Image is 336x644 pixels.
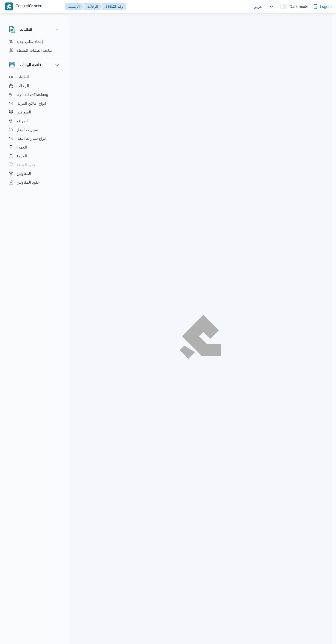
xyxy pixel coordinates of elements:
button: الفروع [7,152,63,160]
button: عقود العملاء [7,160,63,169]
span: السواقين [16,109,31,115]
button: متابعة الطلبات النشطة [7,46,63,55]
span: layout.liveTracking [16,91,48,98]
img: ILLA Logo [182,318,218,356]
span: سيارات النقل [16,126,38,133]
button: عقود المقاولين [7,178,63,187]
span: اجهزة التليفون [16,188,39,194]
b: Center [29,4,42,9]
span: Dark mode [287,4,308,9]
span: العملاء [16,144,27,150]
button: الرحلات [83,3,102,10]
span: انواع سيارات النقل [16,135,46,142]
button: سيارات النقل [7,125,63,134]
button: السواقين [7,108,63,116]
span: الرحلات [16,82,29,89]
button: 338128 رقم [101,3,126,10]
div: قاعدة البيانات [4,73,65,191]
button: العملاء [7,143,63,152]
button: المواقع [7,116,63,125]
h3: الطلبات [20,26,32,33]
img: X8yXhbKr1z7QwAAAABJRU5ErkJggg== [5,2,13,10]
button: الطلبات [7,73,63,81]
span: عقود المقاولين [16,179,40,186]
button: إنشاء طلب جديد [7,37,63,46]
span: عقود العملاء [16,161,36,168]
span: الطلبات [16,74,29,80]
span: متابعة الطلبات النشطة [16,47,52,54]
span: الفروع [16,153,27,159]
span: انواع اماكن التنزيل [16,100,46,107]
span: المواقع [16,118,28,124]
span: Logout [320,3,332,10]
span: إنشاء طلب جديد [16,38,43,45]
button: الطلبات [9,26,60,33]
button: المقاولين [7,169,63,178]
div: الطلبات [4,37,65,57]
button: layout.liveTracking [7,90,63,99]
button: الرحلات [7,81,63,90]
button: اجهزة التليفون [7,187,63,195]
button: انواع سيارات النقل [7,134,63,143]
button: الرئيسيه [65,3,84,10]
button: قاعدة البيانات [9,62,60,68]
button: Logout [311,1,334,12]
span: المقاولين [16,170,31,177]
h3: قاعدة البيانات [20,62,41,68]
button: انواع اماكن التنزيل [7,99,63,108]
